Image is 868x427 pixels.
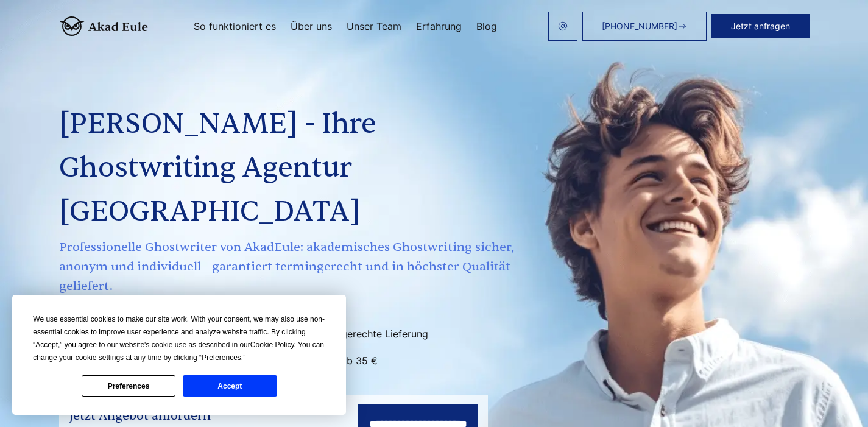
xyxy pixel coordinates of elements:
span: [PHONE_NUMBER] [602,21,677,31]
div: Cookie Consent Prompt [12,295,346,415]
h1: [PERSON_NAME] - Ihre Ghostwriting Agentur [GEOGRAPHIC_DATA] [59,102,517,234]
span: Professionelle Ghostwriter von AkadEule: akademisches Ghostwriting sicher, anonym und individuell... [59,238,517,296]
button: Accept [183,375,277,397]
li: Termingerechte Lieferung [291,324,515,344]
span: Cookie Policy [250,341,294,349]
img: logo [59,16,148,36]
img: email [558,21,568,31]
a: So funktioniert es [194,21,276,31]
button: Preferences [82,375,175,397]
a: Erfahrung [416,21,462,31]
a: Über uns [291,21,332,31]
a: Blog [476,21,497,31]
li: Preise ab 35 € [291,351,515,370]
div: We use essential cookies to make our site work. With your consent, we may also use non-essential ... [33,313,325,364]
div: Jetzt Angebot anfordern [69,406,311,426]
button: Jetzt anfragen [711,14,810,38]
span: Preferences [202,353,241,362]
a: [PHONE_NUMBER] [582,12,707,41]
a: Unser Team [347,21,401,31]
